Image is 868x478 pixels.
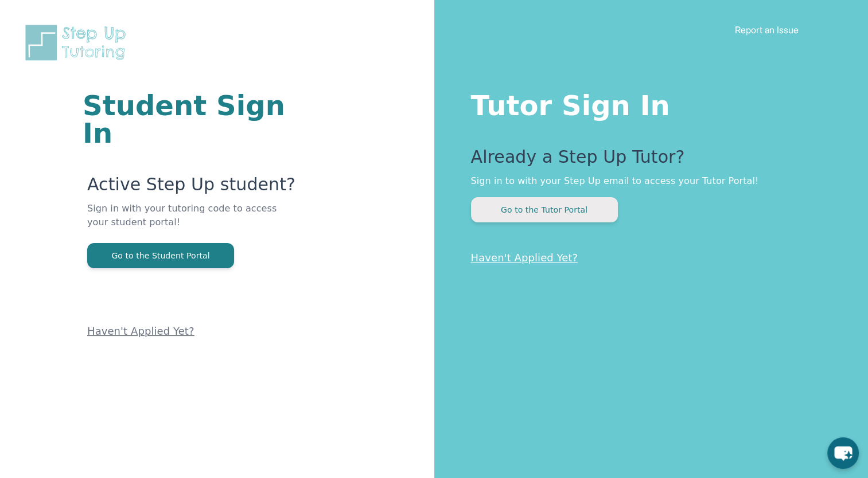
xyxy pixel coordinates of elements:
[735,24,799,36] a: Report an Issue
[827,437,859,469] button: chat-button
[471,174,823,188] p: Sign in to with your Step Up email to access your Tutor Portal!
[87,325,194,337] a: Haven't Applied Yet?
[471,147,823,174] p: Already a Step Up Tutor?
[87,250,234,261] a: Go to the Student Portal
[87,243,234,268] button: Go to the Student Portal
[87,174,297,202] p: Active Step Up student?
[471,252,578,264] a: Haven't Applied Yet?
[471,204,618,215] a: Go to the Tutor Portal
[83,92,297,147] h1: Student Sign In
[23,23,133,62] img: Step Up Tutoring horizontal logo
[87,202,297,243] p: Sign in with your tutoring code to access your student portal!
[471,197,618,222] button: Go to the Tutor Portal
[471,87,823,119] h1: Tutor Sign In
